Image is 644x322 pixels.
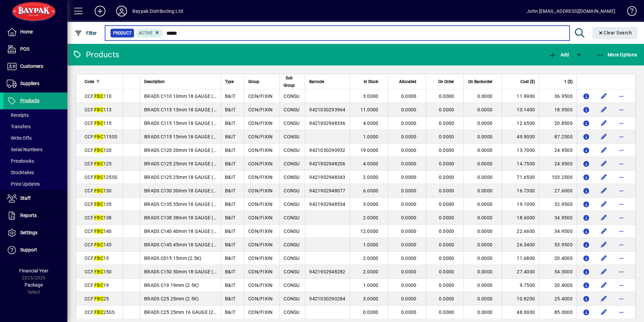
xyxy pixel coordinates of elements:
span: Group [248,78,259,85]
span: B&IT [225,93,235,99]
td: 34.9500 [539,224,577,238]
span: Type [225,78,234,85]
span: CONSU [284,242,299,247]
span: 0.0000 [477,229,493,234]
span: Allocated [399,78,416,85]
span: 1.0000 [363,283,379,288]
span: CONSU [284,93,299,99]
span: 4.0000 [363,161,379,166]
span: 0.0000 [439,269,454,274]
span: Reports [20,213,37,218]
span: 0.0000 [477,161,493,166]
span: On Order [438,78,454,85]
span: 0.0000 [477,202,493,207]
span: CCF. 115SS [85,134,117,139]
button: Edit [599,145,609,156]
span: 0.0000 [401,175,417,180]
span: 12.0000 [360,229,379,234]
span: 0.0000 [401,283,417,288]
span: B&IT [225,283,235,288]
span: CCF. 135 [85,202,112,207]
em: FBC [94,147,103,153]
span: 9421902948534 [309,202,345,207]
span: 0.0000 [477,283,493,288]
span: Home [20,29,33,34]
span: 0.0000 [401,269,417,274]
span: 2.0000 [363,256,379,261]
span: 0.0000 [439,242,454,247]
a: Stocktakes [3,167,67,178]
span: 2.0000 [363,269,379,274]
span: Settings [20,230,37,235]
span: B&IT [225,296,235,301]
span: B&IT [225,120,235,126]
span: 3.0000 [363,93,379,99]
span: CCF. 150 [85,269,112,274]
span: Cost ($) [520,78,535,85]
button: Edit [599,104,609,115]
span: Support [20,247,37,252]
td: 22.6600 [502,224,539,238]
span: Serial Numbers [7,147,42,152]
span: BRADS C110 10mm 18 GAUGE (10K) [144,93,224,99]
span: B&IT [225,161,235,166]
span: 6.0000 [363,188,379,193]
button: Edit [599,239,609,250]
td: 12.6500 [502,116,539,130]
em: FBC [94,296,103,301]
em: FBC [94,269,103,274]
td: 13.7000 [502,143,539,157]
div: Group [248,78,275,85]
td: 18.6000 [502,211,539,224]
div: Description [144,78,217,85]
button: More options [616,199,627,210]
button: Edit [599,280,609,291]
a: Reports [3,207,67,224]
button: Edit [599,226,609,237]
em: FBC [94,134,103,139]
button: More options [616,145,627,156]
span: 9421030290932 [309,147,345,153]
span: 0.0000 [477,256,493,261]
span: CONSU [284,215,299,220]
span: B&IT [225,202,235,207]
span: B&IT [225,188,235,193]
div: Products [72,49,119,60]
span: CCF. 138 [85,215,112,220]
span: B&IT [225,229,235,234]
span: CONSU [284,107,299,112]
span: CONSU [284,269,299,274]
span: 0.0000 [439,134,454,139]
button: Add [89,5,111,17]
span: Active [139,31,153,35]
td: 26.3400 [502,238,539,251]
span: 9421902948077 [309,188,345,193]
span: Products [20,98,39,103]
span: 9421030293964 [309,107,345,112]
span: CON/FIXIN [248,134,272,139]
span: 0.0000 [401,107,417,112]
td: 34.9500 [539,211,577,224]
span: 0.0000 [439,229,454,234]
span: CONSU [284,134,299,139]
button: Edit [599,307,609,318]
span: B&IT [225,134,235,139]
td: 20.8500 [539,116,577,130]
div: Type [225,78,240,85]
button: Filter [73,27,99,39]
span: 0.0000 [477,269,493,274]
span: Package [25,282,43,288]
button: Edit [599,91,609,102]
span: BRADS C25 25mm (2.5K) [144,296,199,301]
td: 54.3000 [539,265,577,278]
span: 0.0000 [401,134,417,139]
span: CON/FIXIN [248,283,272,288]
a: Home [3,24,67,41]
span: 2.0000 [363,215,379,220]
span: BRADS C140 40mm 18 GAUGE (5K) [144,229,221,234]
em: FBC [94,256,103,261]
td: 25.4000 [539,292,577,305]
em: FBC [94,188,103,193]
button: Edit [599,172,609,183]
mat-chip: Activation Status: Active [136,29,163,37]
